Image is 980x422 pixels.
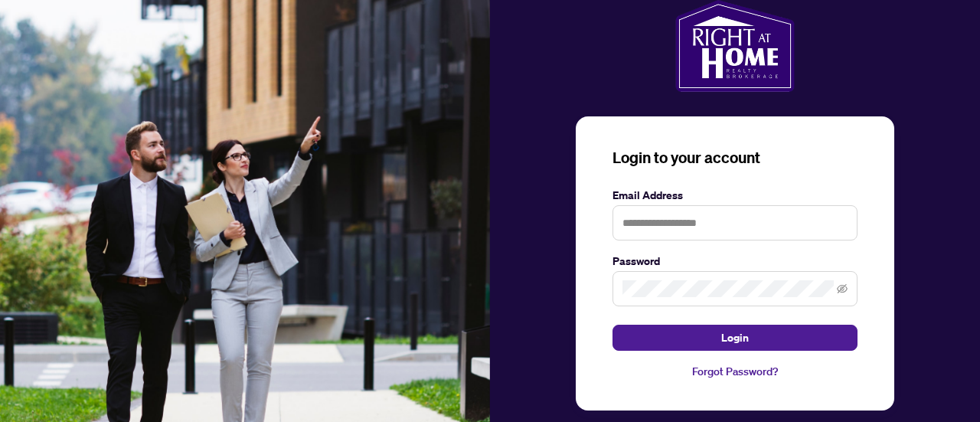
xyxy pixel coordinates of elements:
span: Login [721,325,749,350]
label: Password [612,253,857,270]
button: Login [612,325,857,351]
span: eye-invisible [837,283,848,294]
h3: Login to your account [612,147,857,168]
a: Forgot Password? [612,363,857,380]
label: Email Address [612,187,857,204]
